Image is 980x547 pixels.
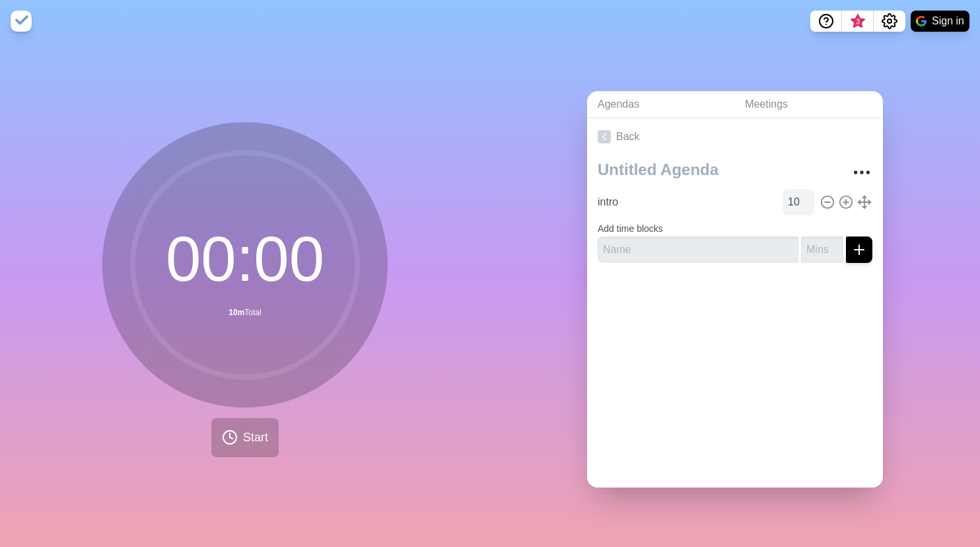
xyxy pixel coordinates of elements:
[801,237,843,263] input: Mins
[598,237,798,263] input: Name
[849,159,875,186] button: More
[810,11,842,32] button: Help
[853,17,863,27] span: 3
[587,118,883,155] a: Back
[842,11,874,32] button: What’s new
[598,223,663,234] label: Add time blocks
[874,11,905,32] button: Settings
[587,91,734,118] a: Agendas
[243,429,268,447] span: Start
[916,16,927,26] img: google logo
[734,91,883,118] a: Meetings
[211,418,279,457] button: Start
[783,189,814,215] input: Mins
[911,11,969,32] button: Sign in
[592,189,780,215] input: Name
[11,11,32,32] img: timeblocks logo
